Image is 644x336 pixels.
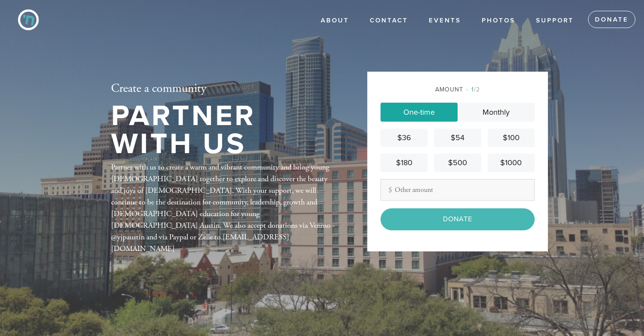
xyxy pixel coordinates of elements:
a: $500 [434,154,481,172]
a: Photos [475,13,522,29]
div: $500 [437,157,477,169]
div: $36 [384,132,424,144]
a: $36 [381,129,427,147]
div: Partner with us to create a warm and vibrant community and bring young [DEMOGRAPHIC_DATA] togethe... [111,161,339,254]
a: Contact [363,13,415,29]
input: Other amount [381,179,535,201]
div: Amount [381,85,535,94]
a: $54 [434,129,481,147]
div: $180 [384,157,424,169]
div: $1000 [491,157,531,169]
a: $180 [381,154,427,172]
a: One-time [381,103,458,122]
img: CYP%20Icon-02.png [13,4,44,35]
a: $1000 [488,154,535,172]
a: About [314,13,356,29]
a: Monthly [458,103,535,122]
a: Events [422,13,468,29]
div: $54 [437,132,477,144]
a: $100 [488,129,535,147]
h2: Create a community [111,82,339,96]
h1: Partner with Us [111,102,339,158]
div: $100 [491,132,531,144]
span: 1 [471,86,474,93]
a: Donate [588,11,635,28]
span: /2 [466,86,480,93]
a: Support [529,13,580,29]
